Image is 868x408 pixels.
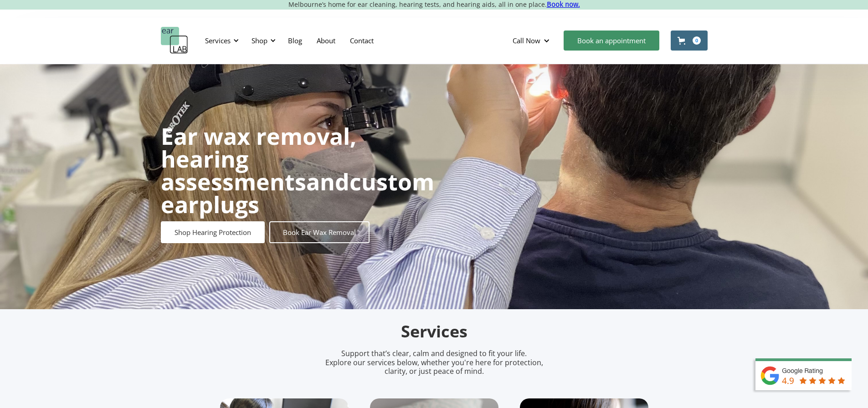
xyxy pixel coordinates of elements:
div: Call Now [513,36,540,45]
div: 0 [693,36,701,45]
div: Shop [252,36,267,45]
a: Contact [343,27,381,54]
a: Blog [281,27,309,54]
h2: Services [220,321,648,342]
div: Services [200,27,241,54]
strong: custom earplugs [161,166,434,220]
h1: and [161,125,434,216]
div: Call Now [505,27,559,54]
a: Shop Hearing Protection [161,221,265,243]
div: Services [205,36,231,45]
a: About [309,27,343,54]
div: Shop [246,27,278,54]
a: Book Ear Wax Removal [269,221,370,243]
a: Open cart [671,31,708,51]
a: Book an appointment [564,31,659,51]
a: home [161,27,188,54]
strong: Ear wax removal, hearing assessments [161,121,356,197]
p: Support that’s clear, calm and designed to fit your life. Explore our services below, whether you... [313,349,555,376]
